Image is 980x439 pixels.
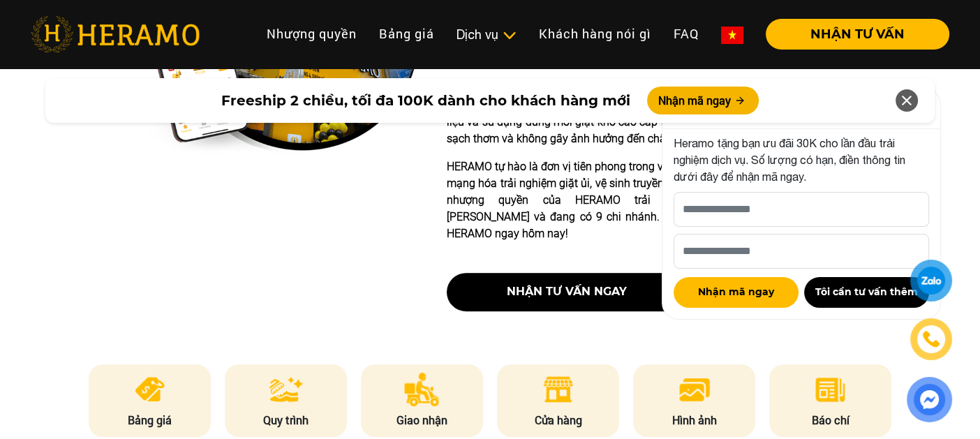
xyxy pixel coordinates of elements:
[368,19,445,49] a: Bảng giá
[813,373,847,406] img: news.png
[502,29,517,43] img: subToggleIcon
[404,373,440,406] img: delivery.png
[647,87,759,114] button: Nhận mã ngay
[361,412,484,429] p: Giao nhận
[766,19,949,50] button: NHẬN TƯ VẤN
[674,135,929,185] p: Heramo tặng bạn ưu đãi 30K cho lần đầu trải nghiệm dịch vụ. Số lượng có hạn, điền thông tin dưới ...
[221,90,630,111] span: Freeship 2 chiều, tối đa 100K dành cho khách hàng mới
[662,19,710,49] a: FAQ
[528,19,662,49] a: Khách hàng nói gì
[912,320,950,358] a: phone-icon
[721,27,743,44] img: vn-flag.png
[456,25,517,44] div: Dịch vụ
[255,19,368,49] a: Nhượng quyền
[269,373,303,406] img: process.png
[755,28,949,40] a: NHẬN TƯ VẤN
[678,373,711,406] img: image.png
[447,273,686,311] button: nhận tư vấn ngay
[133,373,167,406] img: pricing.png
[633,412,756,429] p: Hình ảnh
[674,277,799,308] button: Nhận mã ngay
[447,158,840,242] p: HERAMO tự hào là đơn vị tiên phong trong việc ứng dụng công nghệ 4.0 để cách mạng hóa trải nghiệm...
[497,412,620,429] p: Cửa hàng
[89,412,211,429] p: Bảng giá
[923,332,940,347] img: phone-icon
[541,373,575,406] img: store.png
[31,16,200,52] img: heramo-logo.png
[769,412,892,429] p: Báo chí
[225,412,348,429] p: Quy trình
[804,277,929,308] button: Tôi cần tư vấn thêm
